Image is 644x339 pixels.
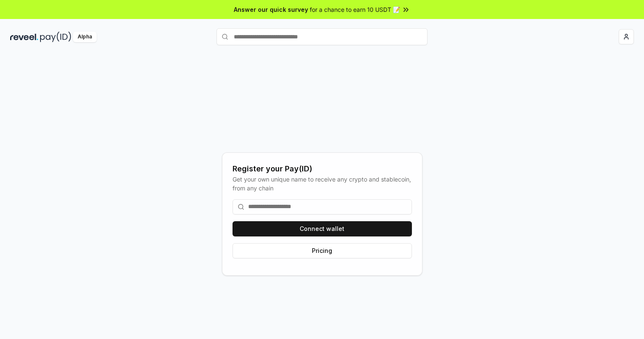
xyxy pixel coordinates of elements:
span: for a chance to earn 10 USDT 📝 [310,5,400,14]
div: Get your own unique name to receive any crypto and stablecoin, from any chain [233,175,412,193]
button: Connect wallet [233,221,412,236]
img: reveel_dark [10,32,38,42]
div: Register your Pay(ID) [233,163,412,175]
img: pay_id [40,32,71,42]
div: Alpha [73,32,97,42]
span: Answer our quick survey [234,5,308,14]
button: Pricing [233,243,412,258]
